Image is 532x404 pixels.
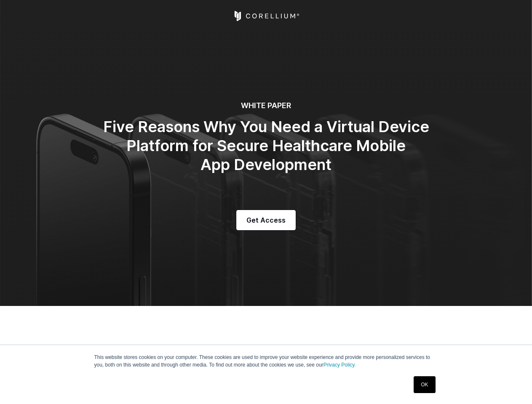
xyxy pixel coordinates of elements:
h6: WHITE PAPER [98,101,435,111]
a: Corellium Home [233,11,299,21]
a: Privacy Policy. [323,362,356,368]
span: Get Access [246,215,286,225]
p: This website stores cookies on your computer. These cookies are used to improve your website expe... [94,353,438,369]
a: Get Access [236,210,296,230]
a: OK [414,376,435,393]
h2: Five Reasons Why You Need a Virtual Device Platform for Secure Healthcare Mobile App Development [98,117,435,174]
